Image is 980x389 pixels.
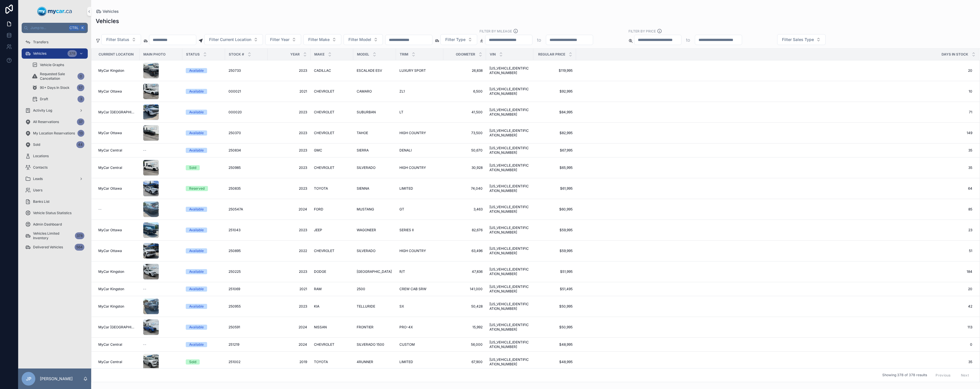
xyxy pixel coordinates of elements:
[189,148,204,153] div: Available
[357,68,382,73] span: ESCALADE ESV
[314,131,334,135] span: CHEVROLET
[447,249,483,253] span: 63,496
[271,131,307,135] a: 2023
[314,110,334,114] span: CHEVROLET
[445,37,465,42] span: Filter Type
[40,97,48,101] span: Draft
[399,165,426,170] span: HIGH COUNTRY
[537,228,573,232] span: $59,995
[77,130,84,137] div: 13
[98,186,122,191] span: MyCar Ottawa
[399,68,426,73] span: LUXURY SPORT
[489,128,530,138] a: [US_VEHICLE_IDENTIFICATION_NUMBER]
[271,228,307,232] a: 2023
[399,186,413,191] span: LIMITED
[186,269,222,274] a: Available
[22,37,88,47] a: Transfers
[314,228,322,232] span: JEEP
[98,207,136,212] a: --
[228,186,264,191] a: 250835
[77,118,84,125] div: 37
[576,207,972,212] a: 85
[33,154,49,158] span: Locations
[271,89,307,94] span: 2021
[77,73,84,80] div: 0
[447,165,483,170] a: 30,928
[314,207,350,212] a: FORD
[447,131,483,135] span: 73,500
[447,148,483,153] a: 50,670
[22,151,88,161] a: Locations
[489,66,530,75] a: [US_VEHICLE_IDENTIFICATION_NUMBER]
[22,196,88,207] a: Banks List
[357,165,375,170] span: SILVERADO
[271,148,307,153] a: 2023
[33,211,72,215] span: Vehicle Status Statistics
[30,26,67,30] span: Jump to...
[489,205,530,214] a: [US_VEHICLE_IDENTIFICATION_NUMBER]
[489,184,530,193] a: [US_VEHICLE_IDENTIFICATION_NUMBER]
[228,249,264,253] a: 250895
[537,131,573,135] span: $82,995
[228,131,264,135] a: 250370
[576,148,972,153] span: 35
[271,207,307,212] span: 2024
[98,110,136,114] a: MyCar [GEOGRAPHIC_DATA]
[399,186,440,191] a: LIMITED
[228,269,264,274] a: 250225
[98,249,122,253] span: MyCar Ottawa
[357,165,393,170] a: SILVERADO
[314,249,350,253] a: CHEVROLET
[489,246,530,255] span: [US_VEHICLE_IDENTIFICATION_NUMBER]
[28,71,88,81] a: Requested Sale Cancellation0
[303,34,341,45] button: Select Button
[447,186,483,191] span: 74,040
[447,110,483,114] span: 41,500
[314,165,334,170] span: CHEVROLET
[186,165,222,170] a: Sold
[537,249,573,253] a: $59,995
[22,219,88,230] a: Admin Dashboard
[271,110,307,114] span: 2023
[228,165,264,170] a: 250985
[399,68,440,73] a: LUXURY SPORT
[489,163,530,172] span: [US_VEHICLE_IDENTIFICATION_NUMBER]
[189,186,205,191] div: Reserved
[228,207,243,212] span: 250547A
[576,165,972,170] a: 35
[357,228,376,232] span: WAGONEER
[271,165,307,170] a: 2023
[22,231,88,241] a: Vehicles Limited Inventory378
[576,89,972,94] a: 10
[186,148,222,153] a: Available
[314,68,331,73] span: CADILLAC
[537,207,573,212] a: $60,995
[357,186,393,191] a: SIENNA
[33,51,46,56] span: Vehicles
[228,68,264,73] a: 250733
[271,186,307,191] a: 2023
[314,131,350,135] a: CHEVROLET
[314,186,328,191] span: TOYOTA
[357,207,374,212] span: MUSTANG
[399,89,440,94] a: ZL1
[489,267,530,276] span: [US_VEHICLE_IDENTIFICATION_NUMBER]
[357,148,369,153] span: SIERRA
[357,186,369,191] span: SIENNA
[33,177,43,181] span: Leads
[22,162,88,173] a: Contacts
[357,110,393,114] a: SUBURBAN
[271,68,307,73] span: 2023
[186,228,222,233] a: Available
[228,249,241,253] span: 250895
[447,68,483,73] a: 26,838
[22,185,88,195] a: Users
[40,85,70,90] span: 90+ Days In Stock
[576,131,972,135] a: 149
[37,7,72,16] img: App logo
